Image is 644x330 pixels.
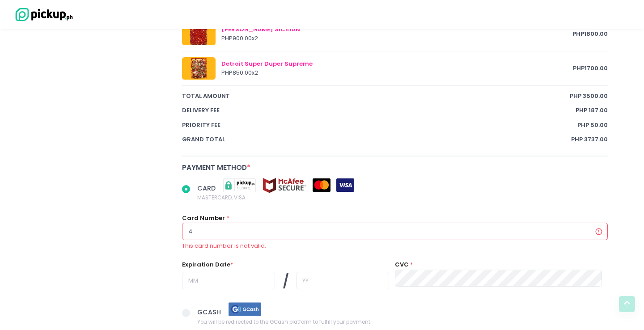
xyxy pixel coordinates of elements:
[197,193,354,202] span: MASTERCARD, VISA
[221,25,572,34] div: [PERSON_NAME] SICILIAN
[197,317,371,326] span: You will be redirected to the GCash platform to fulfill your payment.
[336,178,354,192] img: visa
[182,135,571,144] span: Grand total
[182,223,608,240] input: Card Number
[221,34,572,43] div: PHP 900.00 x 2
[313,178,330,192] img: mastercard
[182,260,233,269] label: Expiration Date
[570,92,608,101] span: PHP 3500.00
[296,272,389,289] input: YY
[221,59,573,68] div: Detroit Super Duper Supreme
[217,178,262,193] img: pickupsecure
[223,301,267,317] img: gcash
[182,162,608,173] div: Payment Method
[182,121,577,130] span: Priority Fee
[573,64,608,73] span: PHP 1700.00
[571,135,608,144] span: PHP 3737.00
[182,106,576,115] span: Delivery Fee
[221,68,573,77] div: PHP 850.00 x 2
[577,121,608,130] span: PHP 50.00
[576,106,608,115] span: PHP 187.00
[11,7,74,22] img: logo
[197,183,217,192] span: CARD
[283,272,289,292] span: /
[395,260,409,269] label: CVC
[197,308,223,317] span: GCASH
[572,30,608,38] span: PHP 1800.00
[182,272,275,289] input: MM
[262,178,307,193] img: mcafee-secure
[182,92,570,101] span: total amount
[182,241,608,250] div: This card number is not valid.
[182,214,225,223] label: Card Number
